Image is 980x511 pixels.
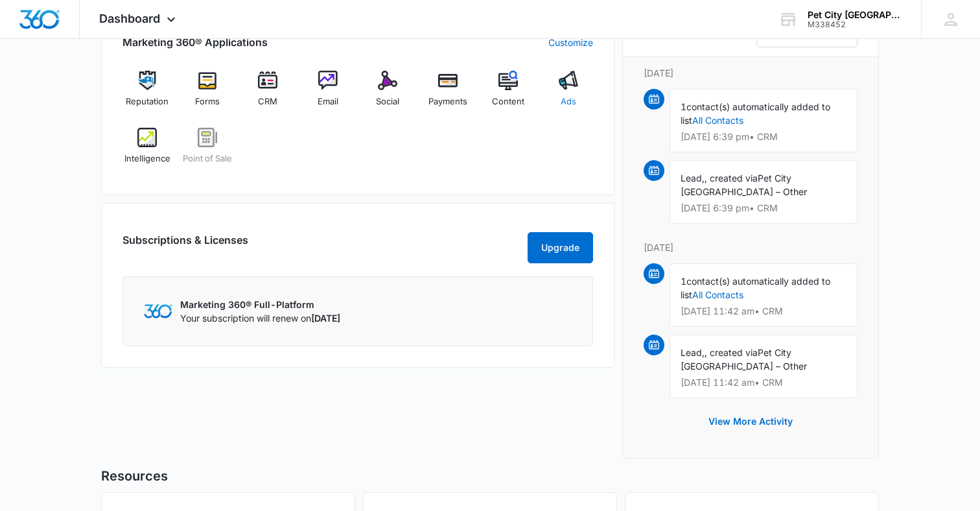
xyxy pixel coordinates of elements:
span: Payments [428,95,467,108]
span: contact(s) automatically added to list [681,101,830,126]
span: Email [318,95,338,108]
div: account name [808,10,902,20]
span: contact(s) automatically added to list [681,276,830,300]
span: Social [376,95,399,108]
p: [DATE] [644,66,857,80]
a: Intelligence [122,128,172,174]
p: Marketing 360® Full-Platform [180,298,340,311]
span: Point of Sale [183,152,232,165]
a: Forms [183,71,233,117]
span: , created via [705,172,758,184]
h2: Marketing 360® Applications [122,34,268,50]
span: Lead, [681,172,705,184]
p: [DATE] 11:42 am • CRM [681,307,846,316]
img: Marketing 360 Logo [144,304,172,318]
h5: Resources [101,466,879,486]
a: Content [484,71,533,117]
span: Content [492,95,524,108]
span: 1 [681,101,686,112]
a: Payments [423,71,473,117]
span: CRM [258,95,277,108]
h2: Subscriptions & Licenses [122,232,248,258]
a: CRM [243,71,293,117]
a: Reputation [122,71,172,117]
span: Intelligence [124,152,170,165]
p: [DATE] 6:39 pm • CRM [681,204,846,213]
a: Social [363,71,413,117]
a: Ads [543,71,593,117]
span: Dashboard [99,12,160,25]
span: , created via [705,347,758,358]
a: All Contacts [692,115,743,126]
a: All Contacts [692,289,743,300]
span: Reputation [126,95,169,108]
span: Ads [561,95,576,108]
a: Customize [548,36,593,49]
p: Your subscription will renew on [180,311,340,325]
span: Lead, [681,347,705,358]
span: 1 [681,276,686,287]
a: Email [303,71,353,117]
button: Upgrade [528,232,593,263]
span: Forms [195,95,220,108]
a: Point of Sale [183,128,233,174]
p: [DATE] 6:39 pm • CRM [681,132,846,141]
p: [DATE] [644,241,857,254]
span: [DATE] [311,313,340,324]
p: [DATE] 11:42 am • CRM [681,378,846,387]
button: View More Activity [695,406,806,437]
div: account id [808,20,902,29]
